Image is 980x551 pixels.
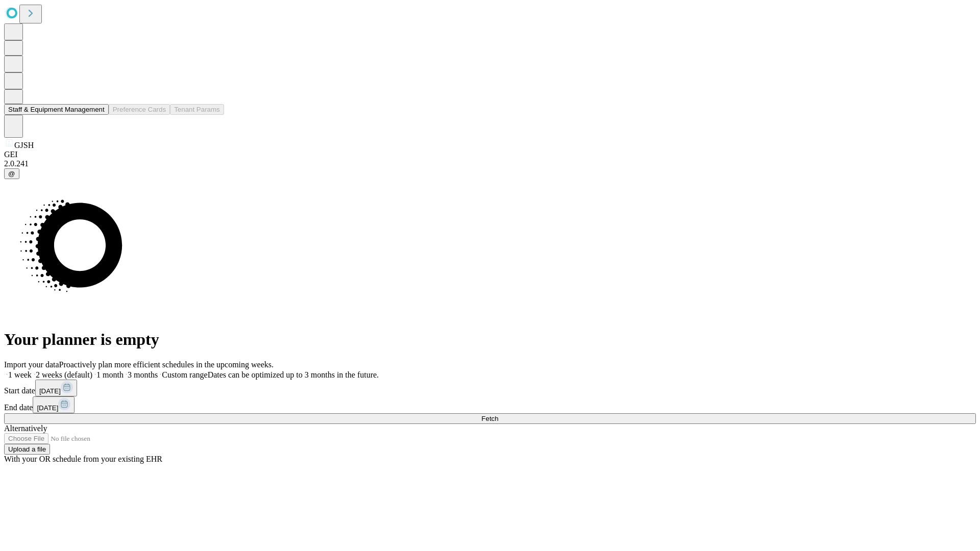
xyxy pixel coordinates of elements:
span: [DATE] [39,387,61,395]
button: [DATE] [35,380,77,396]
button: Staff & Equipment Management [4,104,109,115]
button: @ [4,168,19,179]
button: Tenant Params [170,104,224,115]
button: [DATE] [33,396,75,413]
span: [DATE] [37,404,58,412]
span: Dates can be optimized up to 3 months in the future. [208,370,379,379]
button: Preference Cards [109,104,170,115]
div: Start date [4,380,976,396]
div: End date [4,396,976,413]
button: Upload a file [4,444,50,455]
h1: Your planner is empty [4,330,976,349]
span: Proactively plan more efficient schedules in the upcoming weeks. [59,360,274,369]
div: GEI [4,150,976,159]
span: @ [8,170,15,178]
span: Alternatively [4,424,47,433]
span: 1 month [96,370,124,379]
span: GJSH [14,141,34,149]
div: 2.0.241 [4,159,976,168]
span: 1 week [8,370,32,379]
span: Custom range [162,370,207,379]
span: With your OR schedule from your existing EHR [4,455,162,463]
span: Import your data [4,360,59,369]
span: 3 months [128,370,158,379]
button: Fetch [4,413,976,424]
span: 2 weeks (default) [36,370,92,379]
span: Fetch [481,415,498,422]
